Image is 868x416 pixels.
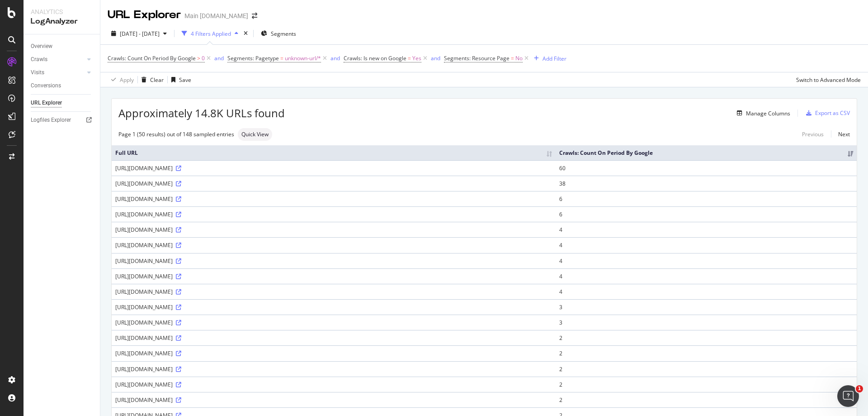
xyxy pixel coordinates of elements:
button: Switch to Advanced Mode [793,72,861,87]
span: [DATE] - [DATE] [120,30,160,38]
span: No [515,52,523,65]
button: and [330,54,340,62]
td: 6 [556,206,857,222]
div: [URL][DOMAIN_NAME] [115,334,552,342]
div: [URL][DOMAIN_NAME] [115,195,552,203]
div: Crawls [31,55,47,64]
div: Overview [31,42,52,51]
button: Apply [108,72,134,87]
span: Crawls: Count On Period By Google [108,54,196,62]
div: 4 Filters Applied [191,30,231,38]
span: = [408,54,411,62]
div: [URL][DOMAIN_NAME] [115,365,552,373]
th: Crawls: Count On Period By Google: activate to sort column ascending [556,145,857,160]
div: Logfiles Explorer [31,115,71,125]
div: Main [DOMAIN_NAME] [184,11,248,20]
span: 0 [202,52,205,65]
div: [URL][DOMAIN_NAME] [115,349,552,357]
div: [URL][DOMAIN_NAME] [115,273,552,280]
div: Analytics [31,7,93,16]
button: Export as CSV [802,106,850,120]
div: Apply [120,76,134,84]
td: 4 [556,284,857,299]
span: Segments: Pagetype [227,54,279,62]
button: and [431,54,440,62]
span: = [280,54,283,62]
div: [URL][DOMAIN_NAME] [115,257,552,265]
button: Segments [257,26,300,41]
td: 4 [556,222,857,237]
div: URL Explorer [31,98,62,108]
span: Segments [271,30,296,38]
span: > [197,54,200,62]
button: and [214,54,224,62]
a: Visits [31,68,85,77]
span: = [511,54,514,62]
td: 4 [556,253,857,268]
div: Save [179,76,191,84]
div: [URL][DOMAIN_NAME] [115,303,552,311]
button: Add Filter [530,53,566,64]
button: Save [168,72,191,87]
div: Visits [31,68,44,77]
div: [URL][DOMAIN_NAME] [115,180,552,187]
a: Conversions [31,81,94,91]
div: [URL][DOMAIN_NAME] [115,319,552,326]
td: 3 [556,315,857,330]
div: [URL][DOMAIN_NAME] [115,396,552,404]
button: Manage Columns [733,108,790,119]
div: Clear [150,76,164,84]
a: Logfiles Explorer [31,115,94,125]
div: LogAnalyzer [31,16,93,27]
div: Switch to Advanced Mode [796,76,861,84]
div: Page 1 (50 results) out of 148 sampled entries [118,130,234,138]
a: Crawls [31,55,85,64]
button: [DATE] - [DATE] [108,26,170,41]
td: 4 [556,237,857,253]
div: neutral label [238,128,272,141]
button: 4 Filters Applied [178,26,242,41]
td: 2 [556,392,857,407]
a: Next [831,128,850,141]
div: Export as CSV [815,109,850,117]
div: [URL][DOMAIN_NAME] [115,164,552,172]
div: URL Explorer [108,7,181,23]
div: Conversions [31,81,61,91]
button: Clear [138,72,164,87]
td: 60 [556,160,857,176]
a: URL Explorer [31,98,94,108]
div: [URL][DOMAIN_NAME] [115,241,552,249]
span: Segments: Resource Page [444,54,509,62]
span: Quick View [241,132,269,137]
div: [URL][DOMAIN_NAME] [115,226,552,234]
td: 2 [556,345,857,361]
span: unknown-url/* [285,52,321,65]
td: 2 [556,361,857,377]
td: 2 [556,330,857,345]
td: 3 [556,299,857,315]
div: [URL][DOMAIN_NAME] [115,288,552,296]
td: 4 [556,268,857,284]
td: 6 [556,191,857,206]
div: arrow-right-arrow-left [252,13,257,19]
span: Approximately 14.8K URLs found [118,105,285,121]
div: times [242,29,250,38]
iframe: Intercom live chat [837,385,859,407]
th: Full URL: activate to sort column ascending [112,145,556,160]
div: Add Filter [542,55,566,62]
span: 1 [856,385,863,392]
td: 2 [556,377,857,392]
span: Crawls: Is new on Google [344,54,406,62]
div: Manage Columns [746,110,790,117]
a: Overview [31,42,94,51]
span: Yes [412,52,421,65]
div: [URL][DOMAIN_NAME] [115,210,552,218]
td: 38 [556,176,857,191]
div: [URL][DOMAIN_NAME] [115,381,552,388]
